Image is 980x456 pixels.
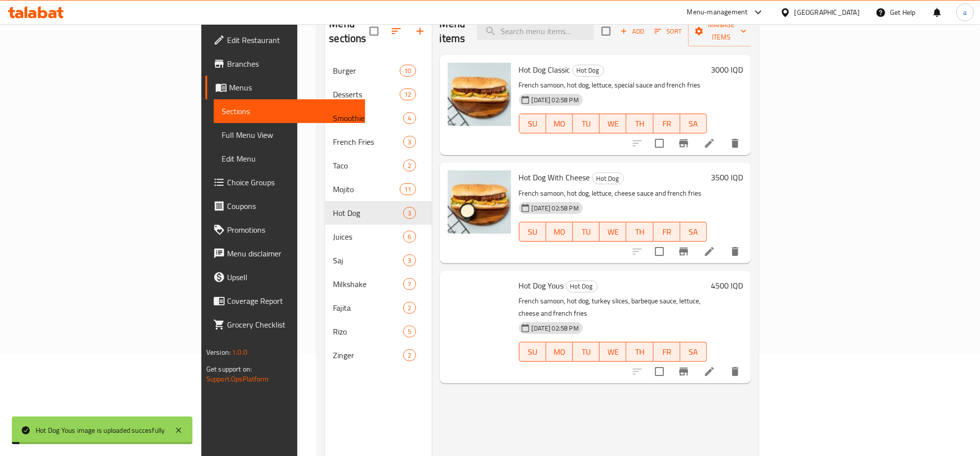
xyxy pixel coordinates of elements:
[672,131,696,155] button: Branch-specific-item
[325,59,431,83] div: Burger10
[630,225,649,239] span: TH
[519,114,546,133] button: SU
[403,326,416,337] div: items
[519,170,590,185] span: Hot Dog With Cheese
[723,131,747,155] button: delete
[688,16,754,46] button: Manage items
[400,66,415,76] span: 10
[440,16,466,46] h2: Menu items
[404,114,415,123] span: 4
[403,231,416,243] div: items
[711,279,743,292] h6: 4500 IQD
[333,231,403,243] span: Juices
[572,65,604,77] div: Hot Dog
[654,26,682,37] span: Sort
[963,7,967,18] span: a
[604,117,622,131] span: WE
[408,19,432,43] button: Add section
[333,88,400,100] span: Desserts
[325,55,431,371] nav: Menu sections
[403,302,416,314] div: items
[404,303,415,313] span: 2
[519,278,564,293] span: Hot Dog Yous
[205,52,365,76] a: Branches
[523,117,542,131] span: SU
[626,342,653,362] button: TH
[205,218,365,242] a: Promotions
[528,204,583,213] span: [DATE] 02:58 PM
[592,172,624,184] div: Hot Dog
[523,225,542,239] span: SU
[400,185,415,194] span: 11
[205,265,365,289] a: Upsell
[325,106,431,130] div: Smoothie4
[600,222,626,242] button: WE
[205,76,365,99] a: Menus
[577,225,596,239] span: TU
[672,360,696,383] button: Branch-specific-item
[227,319,357,331] span: Grocery Checklist
[222,105,357,117] span: Sections
[619,26,646,37] span: Add
[528,95,583,105] span: [DATE] 02:58 PM
[404,256,415,265] span: 3
[657,345,676,359] span: FR
[703,137,715,149] a: Edit menu item
[630,117,649,131] span: TH
[325,83,431,106] div: Desserts12
[723,240,747,263] button: delete
[616,24,648,39] span: Add item
[227,224,357,236] span: Promotions
[604,225,622,239] span: WE
[600,342,626,362] button: WE
[404,280,415,289] span: 7
[333,302,403,314] span: Fajita
[577,117,596,131] span: TU
[333,183,400,195] span: Mojito
[577,345,596,359] span: TU
[333,326,403,337] span: Rizo
[448,170,511,234] img: Hot Dog With Cheese
[566,281,598,292] div: Hot Dog
[403,112,416,124] div: items
[600,114,626,133] button: WE
[325,249,431,272] div: Saj3
[546,222,573,242] button: MO
[333,160,403,171] span: Taco
[523,345,542,359] span: SU
[227,271,357,283] span: Upsell
[205,194,365,218] a: Coupons
[550,117,569,131] span: MO
[448,63,511,126] img: Hot Dog Classic
[703,246,715,257] a: Edit menu item
[573,65,604,76] span: Hot Dog
[626,222,653,242] button: TH
[325,130,431,154] div: French Fries3
[205,28,365,52] a: Edit Restaurant
[616,24,648,39] button: Add
[333,207,403,219] span: Hot Dog
[604,345,622,359] span: WE
[687,6,748,18] div: Menu-management
[404,327,415,336] span: 5
[519,62,570,77] span: Hot Dog Classic
[325,272,431,296] div: Milkshake7
[205,289,365,313] a: Coverage Report
[711,170,743,184] h6: 3500 IQD
[653,114,680,133] button: FR
[573,222,600,242] button: TU
[696,19,747,43] span: Manage items
[403,136,416,148] div: items
[626,114,653,133] button: TH
[649,241,670,262] span: Select to update
[550,225,569,239] span: MO
[404,351,415,360] span: 2
[205,170,365,194] a: Choice Groups
[404,232,415,242] span: 6
[206,346,231,359] span: Version:
[227,34,357,46] span: Edit Restaurant
[723,360,747,383] button: delete
[222,129,357,141] span: Full Menu View
[649,133,670,154] span: Select to update
[206,373,269,385] a: Support.OpsPlatform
